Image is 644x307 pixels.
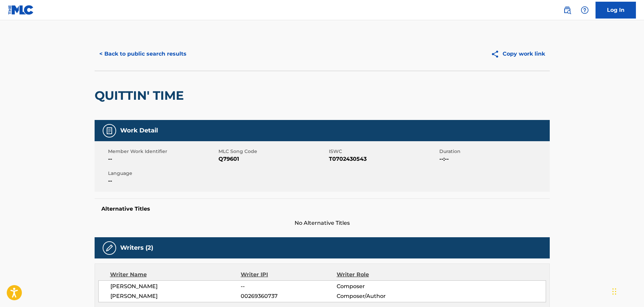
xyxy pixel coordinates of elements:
img: Copy work link [491,50,503,58]
a: Log In [596,2,636,19]
img: MLC Logo [8,5,34,15]
span: Member Work Identifier [108,148,217,155]
span: T0702430543 [329,155,438,163]
span: -- [241,282,336,290]
h5: Work Detail [120,127,158,134]
img: Writers [105,244,113,252]
img: Work Detail [105,127,113,135]
span: Composer/Author [337,292,424,300]
span: -- [108,177,217,185]
a: Public Search [561,3,574,17]
span: MLC Song Code [218,148,327,155]
span: ISWC [329,148,438,155]
h5: Alternative Titles [101,206,543,212]
span: -- [108,155,217,163]
div: Help [578,3,591,17]
button: < Back to public search results [95,45,191,62]
span: [PERSON_NAME] [110,282,241,290]
span: Q79601 [218,155,327,163]
span: 00269360737 [241,292,336,300]
span: [PERSON_NAME] [110,292,241,300]
span: Composer [337,282,424,290]
img: help [581,6,589,14]
span: No Alternative Titles [95,219,550,227]
h2: QUITTIN' TIME [95,88,187,103]
div: Drag [612,281,616,302]
iframe: Chat Widget [610,275,644,307]
span: Duration [439,148,548,155]
div: Writer Role [337,271,424,279]
h5: Writers (2) [120,244,153,252]
img: search [563,6,571,14]
button: Copy work link [486,45,550,62]
div: Writer Name [110,271,241,279]
div: Writer IPI [241,271,337,279]
span: Language [108,170,217,177]
span: --:-- [439,155,548,163]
